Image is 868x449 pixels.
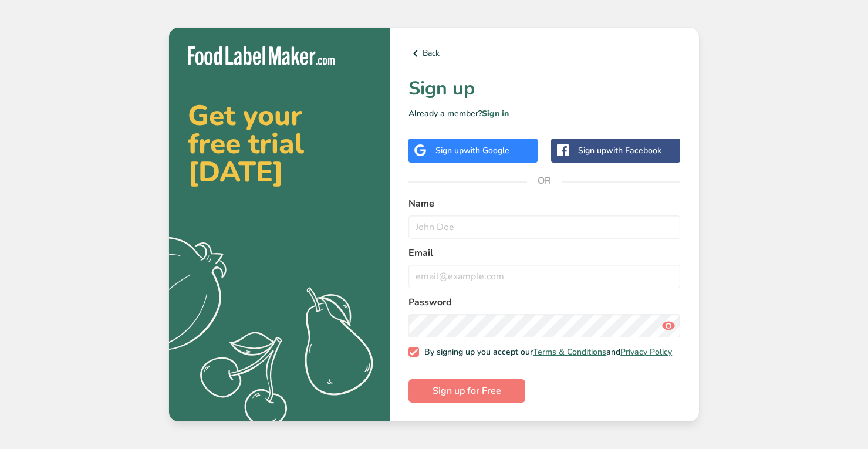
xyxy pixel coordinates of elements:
[527,163,562,198] span: OR
[408,75,680,103] h1: Sign up
[433,384,501,398] span: Sign up for Free
[408,246,680,260] label: Email
[408,379,525,403] button: Sign up for Free
[188,102,371,186] h2: Get your free trial [DATE]
[408,265,680,288] input: email@example.com
[188,46,335,66] img: Food Label Maker
[464,145,509,156] span: with Google
[419,347,673,357] span: By signing up you accept our and
[408,107,680,120] p: Already a member?
[482,108,509,119] a: Sign in
[620,346,672,357] a: Privacy Policy
[435,144,509,157] div: Sign up
[408,215,680,239] input: John Doe
[408,46,680,60] a: Back
[408,295,680,309] label: Password
[533,346,606,357] a: Terms & Conditions
[606,145,661,156] span: with Facebook
[408,197,680,211] label: Name
[578,144,661,157] div: Sign up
